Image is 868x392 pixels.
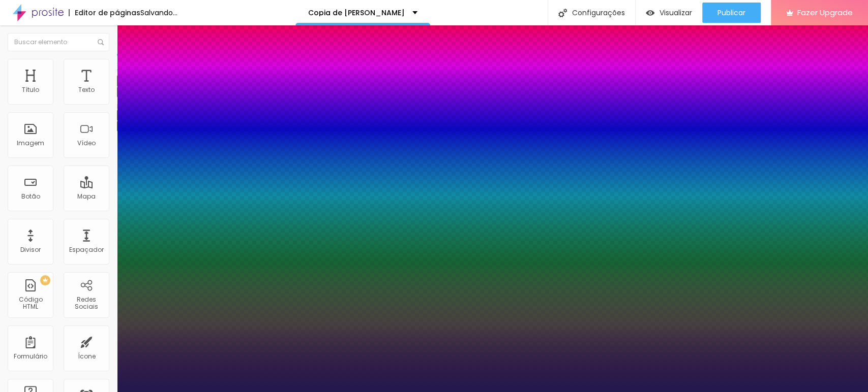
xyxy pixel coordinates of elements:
div: Código HTML [10,296,50,311]
button: Visualizar [636,3,702,23]
div: Imagem [17,140,44,147]
div: Editor de páginas [69,9,140,16]
div: Espaçador [69,246,104,253]
img: view-1.svg [646,9,654,17]
div: Formulário [14,353,47,360]
span: Visualizar [660,9,692,17]
div: Mapa [77,193,96,200]
div: Salvando... [140,9,177,16]
p: Copia de [PERSON_NAME] [308,9,405,16]
div: Texto [78,86,95,93]
div: Divisor [20,246,41,253]
div: Redes Sociais [66,296,106,311]
img: Icone [558,9,567,17]
input: Buscar elemento [8,33,109,51]
div: Botão [21,193,40,200]
span: Fazer Upgrade [797,8,853,17]
img: Icone [98,39,104,45]
div: Ícone [78,353,96,360]
button: Publicar [702,3,761,23]
div: Título [22,86,39,93]
span: Publicar [717,9,745,17]
div: Vídeo [77,140,96,147]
